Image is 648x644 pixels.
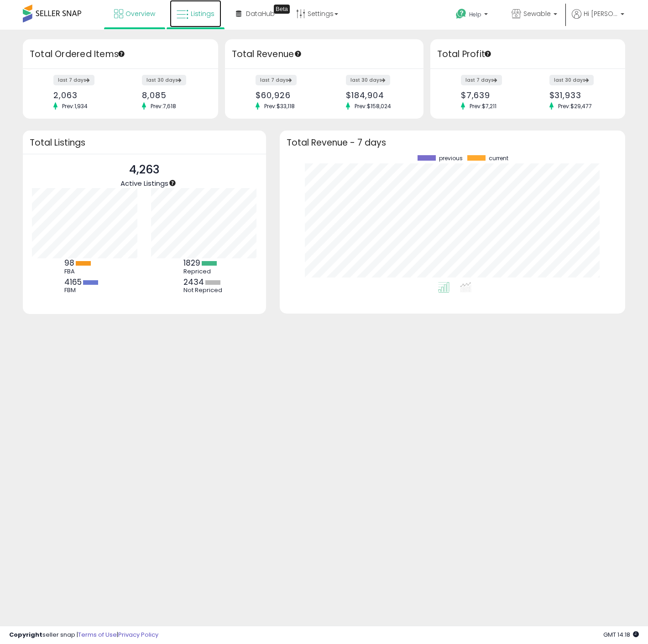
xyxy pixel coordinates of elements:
[183,287,225,294] div: Not Repriced
[346,75,390,85] label: last 30 days
[461,75,502,85] label: last 7 days
[232,48,417,61] h3: Total Revenue
[183,268,225,275] div: Repriced
[439,155,463,162] span: previous
[523,9,551,18] span: Sewable
[53,90,113,100] div: 2,063
[64,257,74,268] b: 98
[256,75,297,85] label: last 7 days
[484,50,492,58] div: Tooltip anchor
[53,75,94,85] label: last 7 days
[120,161,168,178] p: 4,263
[469,10,481,18] span: Help
[287,139,619,146] h3: Total Revenue - 7 days
[142,90,202,100] div: 8,085
[549,75,594,85] label: last 30 days
[64,287,105,294] div: FBM
[455,8,467,20] i: Get Help
[437,48,619,61] h3: Total Profit
[449,1,497,30] a: Help
[246,9,275,18] span: DataHub
[549,90,609,100] div: $31,933
[64,277,82,288] b: 4165
[120,178,168,188] span: Active Listings
[30,48,211,61] h3: Total Ordered Items
[465,102,501,110] span: Prev: $7,211
[146,102,181,110] span: Prev: 7,618
[57,102,92,110] span: Prev: 1,934
[294,50,302,58] div: Tooltip anchor
[183,257,200,268] b: 1829
[183,277,204,288] b: 2434
[461,90,521,100] div: $7,639
[64,268,105,275] div: FBA
[142,75,186,85] label: last 30 days
[584,9,618,18] span: Hi [PERSON_NAME]
[256,90,317,100] div: $60,926
[346,90,408,100] div: $184,904
[125,9,155,18] span: Overview
[350,102,396,110] span: Prev: $158,024
[260,102,299,110] span: Prev: $33,118
[168,179,177,187] div: Tooltip anchor
[274,5,290,14] div: Tooltip anchor
[191,9,214,18] span: Listings
[117,50,125,58] div: Tooltip anchor
[489,155,508,162] span: current
[572,9,624,30] a: Hi [PERSON_NAME]
[30,139,259,146] h3: Total Listings
[554,102,596,110] span: Prev: $29,477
